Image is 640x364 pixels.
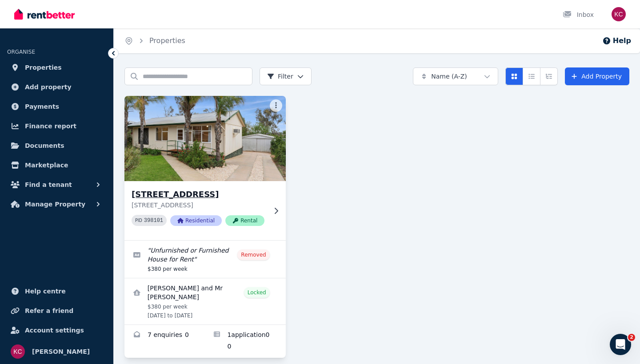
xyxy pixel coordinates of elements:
a: Enquiries for 14 Hayward Terrace, Loxton [124,325,205,358]
img: 14 Hayward Terrace, Loxton [120,94,290,183]
iframe: Intercom live chat [610,334,631,355]
a: Applications for 14 Hayward Terrace, Loxton [205,325,285,358]
button: More options [270,99,282,112]
a: View details for Divya Molayil and Mr Nijin Angitta Kariyil [124,278,286,324]
small: PID [135,218,142,223]
button: Find a tenant [7,176,106,194]
img: Kylie Cochrane [612,7,626,21]
nav: Breadcrumb [114,28,196,53]
button: Manage Property [7,195,106,213]
a: Help centre [7,282,106,300]
a: Properties [149,36,185,45]
img: Kylie Cochrane [11,344,25,359]
button: Expanded list view [540,67,558,85]
a: 14 Hayward Terrace, Loxton[STREET_ADDRESS][STREET_ADDRESS]PID 398101ResidentialRental [124,96,286,240]
span: Residential [170,215,222,226]
button: Filter [260,67,312,85]
span: Payments [25,101,59,112]
span: Refer a friend [25,305,73,316]
span: Filter [267,72,293,81]
button: Name (A-Z) [413,67,498,85]
div: View options [505,67,558,85]
a: Payments [7,98,106,115]
a: Finance report [7,117,106,135]
button: Compact list view [523,67,540,85]
button: Card view [505,67,523,85]
code: 398101 [144,218,163,224]
a: Documents [7,137,106,154]
h3: [STREET_ADDRESS] [132,188,266,201]
a: Add property [7,78,106,96]
img: RentBetter [14,8,75,21]
span: ORGANISE [7,49,35,55]
span: Account settings [25,325,84,336]
span: Manage Property [25,199,85,210]
span: Documents [25,140,64,151]
span: Name (A-Z) [431,72,467,81]
a: Edit listing: Unfurnished or Furnished House for Rent [124,241,286,278]
a: Account settings [7,321,106,339]
p: [STREET_ADDRESS] [132,201,266,210]
span: Finance report [25,121,76,131]
span: Help centre [25,286,66,297]
a: Add Property [565,67,629,85]
span: Add property [25,82,72,92]
span: Marketplace [25,160,68,170]
button: Help [602,36,631,46]
span: Rental [225,215,264,226]
a: Refer a friend [7,302,106,320]
span: 2 [628,334,635,341]
div: Inbox [563,10,594,19]
span: Find a tenant [25,179,72,190]
span: Properties [25,62,62,73]
a: Marketplace [7,156,106,174]
span: [PERSON_NAME] [32,346,90,357]
a: Properties [7,59,106,76]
